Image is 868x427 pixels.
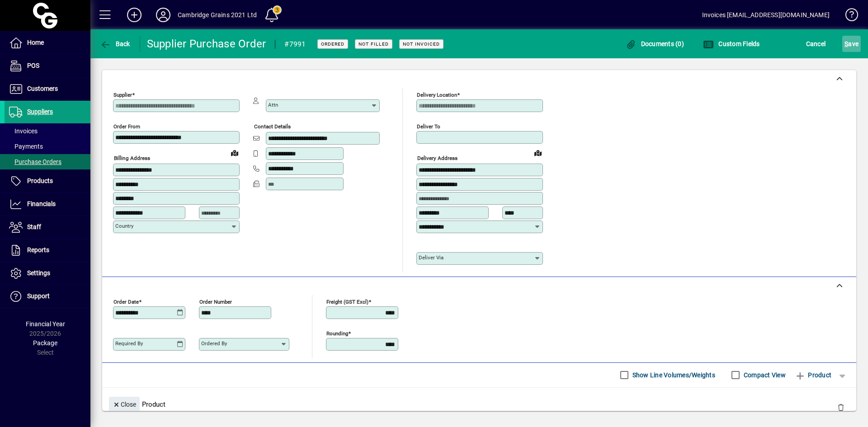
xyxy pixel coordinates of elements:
app-page-header-button: Back [90,36,140,52]
span: Cancel [806,37,826,51]
span: Package [33,339,57,347]
span: Home [27,39,44,46]
div: Supplier Purchase Order [147,37,266,51]
mat-label: Order from [113,123,140,130]
mat-label: Supplier [113,92,132,98]
a: View on map [227,145,242,160]
button: Delete [830,397,852,418]
button: Save [842,36,861,52]
span: Customers [27,85,58,92]
mat-label: Required by [115,340,143,347]
button: Cancel [804,36,828,52]
a: Settings [5,262,90,285]
span: Financials [27,200,56,207]
button: Close [109,397,140,413]
span: Products [27,177,53,184]
span: Purchase Orders [9,158,61,165]
a: Support [5,285,90,308]
span: Custom Fields [703,40,760,47]
a: Customers [5,78,90,100]
span: Ordered [321,41,344,47]
a: Home [5,32,90,54]
button: Product [790,367,836,383]
mat-label: Deliver via [419,254,443,261]
app-page-header-button: Delete [830,403,852,411]
span: Financial Year [26,320,65,328]
span: Reports [27,246,49,253]
mat-label: Order date [113,298,139,305]
mat-label: Ordered by [201,340,227,347]
button: Add [120,7,149,23]
a: Financials [5,193,90,216]
a: Purchase Orders [5,154,90,169]
mat-label: Deliver To [417,123,440,130]
a: POS [5,55,90,77]
label: Compact View [742,371,786,380]
span: Back [100,40,130,47]
button: Back [98,36,132,52]
span: ave [844,37,859,51]
mat-label: Attn [268,102,278,108]
div: Cambridge Grains 2021 Ltd [178,8,257,22]
span: Product [795,368,831,382]
span: S [844,40,848,47]
span: Close [113,397,136,412]
a: Invoices [5,123,90,139]
span: Documents (0) [625,40,684,47]
span: Settings [27,269,50,277]
a: View on map [531,145,545,160]
span: Invoices [9,127,38,135]
a: Payments [5,139,90,154]
mat-label: Rounding [326,330,348,336]
span: POS [27,62,39,69]
div: Invoices [EMAIL_ADDRESS][DOMAIN_NAME] [702,8,830,22]
span: Not Invoiced [403,41,440,47]
span: Not Filled [359,41,389,47]
a: Staff [5,216,90,239]
mat-label: Freight (GST excl) [326,298,368,305]
mat-label: Country [115,223,133,229]
app-page-header-button: Close [107,400,142,408]
mat-label: Order number [199,298,232,305]
div: Product [102,388,856,421]
button: Custom Fields [701,36,762,52]
a: Knowledge Base [839,2,857,31]
span: Support [27,292,50,300]
span: Payments [9,143,43,150]
button: Documents (0) [623,36,686,52]
div: #7991 [284,37,306,52]
label: Show Line Volumes/Weights [631,371,715,380]
span: Staff [27,223,41,230]
mat-label: Delivery Location [417,92,457,98]
button: Profile [149,7,178,23]
a: Products [5,170,90,192]
a: Reports [5,239,90,262]
span: Suppliers [27,108,53,115]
